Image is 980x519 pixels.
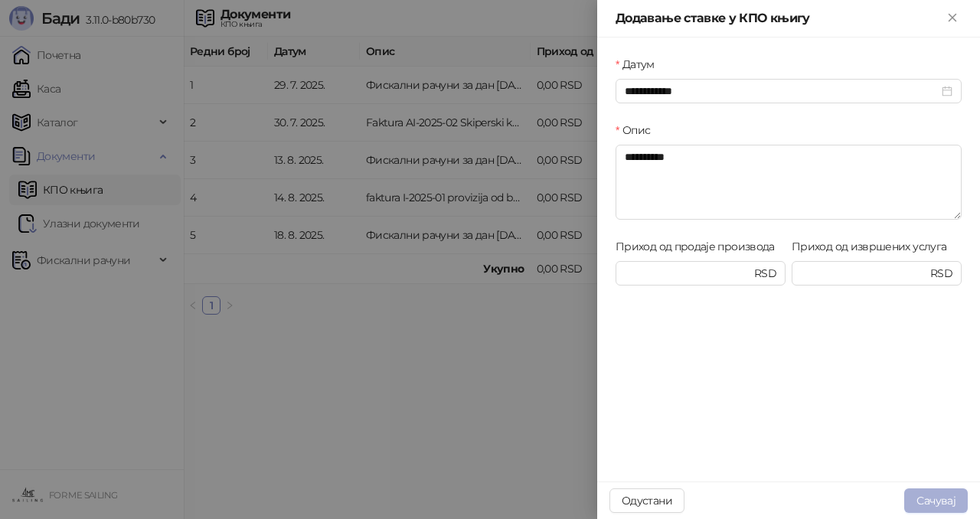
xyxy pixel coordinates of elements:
label: Опис [616,122,660,139]
span: RSD [930,265,952,282]
input: Датум [625,83,939,100]
span: RSD [754,265,776,282]
div: Додавање ставке у КПО књигу [616,9,943,28]
button: Сачувај [904,488,968,513]
button: Close [943,9,962,28]
input: Приход од извршених услуга [801,265,927,282]
label: Датум [616,56,664,73]
label: Приход од извршених услуга [792,238,956,255]
input: Приход од продаје производа [625,265,751,282]
button: Одустани [609,488,684,513]
label: Приход од продаје производа [616,238,784,255]
textarea: Опис [616,145,962,220]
